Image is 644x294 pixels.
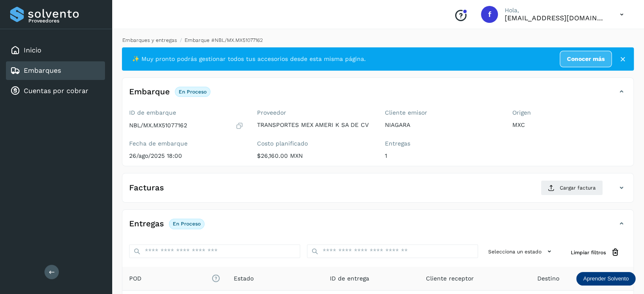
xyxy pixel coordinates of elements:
span: Embarque #NBL/MX.MX51077162 [185,37,263,43]
label: Entregas [385,140,499,147]
p: TRANSPORTES MEX AMERI K SA DE CV [257,121,371,129]
label: Proveedor [257,109,371,116]
p: Aprender Solvento [583,275,629,282]
div: Inicio [6,41,105,60]
a: Embarques [24,66,61,74]
div: Embarques [6,61,105,80]
span: Estado [234,274,254,283]
span: POD [129,274,220,283]
p: MXC [512,121,627,129]
div: EntregasEn proceso [122,217,633,238]
label: Costo planificado [257,140,371,147]
h4: Embarque [129,87,170,97]
div: EmbarqueEn proceso [122,85,633,106]
button: Selecciona un estado [485,245,557,258]
p: $26,160.00 MXN [257,152,371,159]
label: Origen [512,109,627,116]
h4: Entregas [129,219,164,229]
p: fyc3@mexamerik.com [505,14,606,22]
button: Cargar factura [541,180,603,195]
div: Aprender Solvento [576,272,636,286]
div: FacturasCargar factura [122,180,633,202]
label: ID de embarque [129,109,243,116]
a: Cuentas por cobrar [24,87,88,95]
p: 26/ago/2025 18:00 [129,152,243,159]
p: Proveedores [28,18,102,24]
p: NBL/MX.MX51077162 [129,122,187,129]
p: En proceso [179,89,207,95]
span: Limpiar filtros [571,249,606,256]
p: Hola, [505,7,606,14]
span: Destino [537,274,559,283]
p: En proceso [173,221,201,227]
span: ✨ Muy pronto podrás gestionar todos tus accesorios desde esta misma página. [132,55,366,63]
div: Cuentas por cobrar [6,82,105,100]
nav: breadcrumb [122,36,634,44]
span: Cliente receptor [426,274,474,283]
p: 1 [385,152,499,159]
button: Limpiar filtros [564,245,627,260]
span: Cargar factura [560,184,596,192]
span: ID de entrega [330,274,369,283]
h4: Facturas [129,183,164,193]
a: Embarques y entregas [122,37,177,43]
a: Inicio [24,46,41,54]
p: NIAGARA [385,121,499,129]
label: Fecha de embarque [129,140,243,147]
label: Cliente emisor [385,109,499,116]
a: Conocer más [560,51,612,67]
